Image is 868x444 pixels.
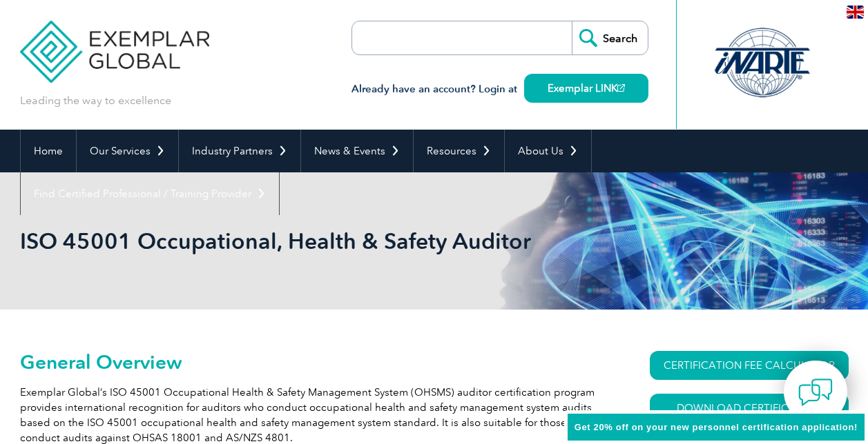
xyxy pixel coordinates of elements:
[179,130,300,172] a: Industry Partners
[351,81,648,98] h3: Already have an account? Login at
[505,130,591,172] a: About Us
[20,228,550,254] h1: ISO 45001 Occupational, Health & Safety Auditor
[572,21,648,54] input: Search
[21,130,76,172] a: Home
[650,394,849,435] a: Download Certification Requirements
[617,84,625,92] img: open_square.png
[20,351,600,373] h2: General Overview
[524,74,648,103] a: Exemplar LINK
[21,172,279,215] a: Find Certified Professional / Training Provider
[650,351,849,380] a: CERTIFICATION FEE CALCULATOR
[301,130,413,172] a: News & Events
[414,130,504,172] a: Resources
[847,6,864,19] img: en
[20,93,171,108] p: Leading the way to excellence
[77,130,178,172] a: Our Services
[798,375,833,410] img: contact-chat.png
[575,422,858,432] span: Get 20% off on your new personnel certification application!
